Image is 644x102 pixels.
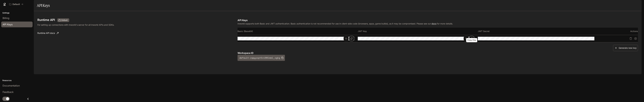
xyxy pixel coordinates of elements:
[37,23,186,26] p: For setting up connections with Inworld's server for all Inworld APIs and SDKs.
[598,28,638,35] th: Actions
[466,38,477,42] div: Copy Key
[60,19,69,22] span: Default
[431,22,436,25] a: docs
[349,36,354,41] button: Copy Basic (Base64)
[633,36,638,41] button: Suspend API key
[37,2,50,8] h1: API Keys
[469,36,474,41] button: Copy Key
[36,30,60,36] a: Runtime API docs
[628,36,633,41] button: Delete API key
[37,18,55,21] h3: Runtime API
[478,28,598,35] th: JWT Secret
[238,28,358,35] th: Basic (Base64)
[57,18,69,22] div: These keys will apply to your current workspace only
[238,22,638,25] p: Inworld supports both Basic and JWT authentication. Basic authentication is not recommended for u...
[613,45,638,51] button: Generate new key
[238,18,638,22] p: API Keys
[13,3,20,6] p: Default
[358,28,478,35] th: JWT Key
[238,51,638,55] p: Workspace ID
[238,55,285,61] button: default-zqqyvspt1ni66lmml_xgkg
[8,1,25,7] button: All workspaces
